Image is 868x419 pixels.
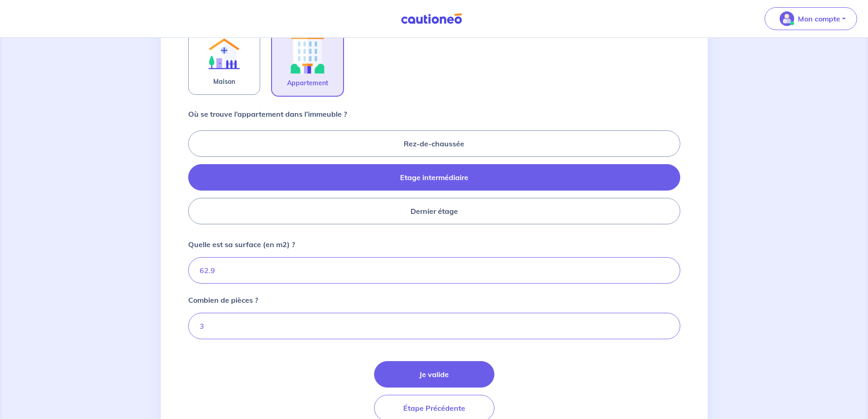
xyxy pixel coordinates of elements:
img: illu_apartment.svg [283,27,332,78]
img: illu_rent.svg [200,26,249,76]
p: Combien de pièces ? [188,295,258,305]
label: Etage intermédiaire [188,164,680,191]
button: Je valide [374,361,494,388]
img: Cautioneo [397,13,466,25]
span: Appartement [287,78,328,88]
p: Mon compte [798,13,840,24]
label: Rez-de-chaussée [188,130,680,157]
p: Où se trouve l’appartement dans l’immeuble ? [188,109,347,119]
button: illu_account_valid_menu.svgMon compte [765,7,857,30]
input: Ex : 67 [188,257,680,284]
label: Dernier étage [188,198,680,224]
p: Quelle est sa surface (en m2) ? [188,239,295,250]
img: illu_account_valid_menu.svg [780,11,794,26]
input: Ex: 1 [188,313,680,339]
span: Maison [213,76,235,87]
